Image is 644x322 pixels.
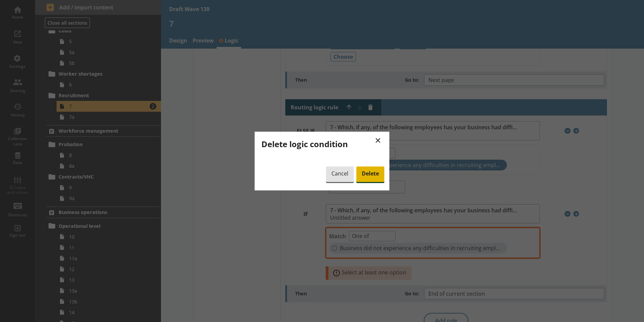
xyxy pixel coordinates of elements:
[372,132,384,147] button: ×
[261,138,384,150] h2: Delete logic condition
[356,166,384,182] button: Delete
[326,166,354,182] button: Cancel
